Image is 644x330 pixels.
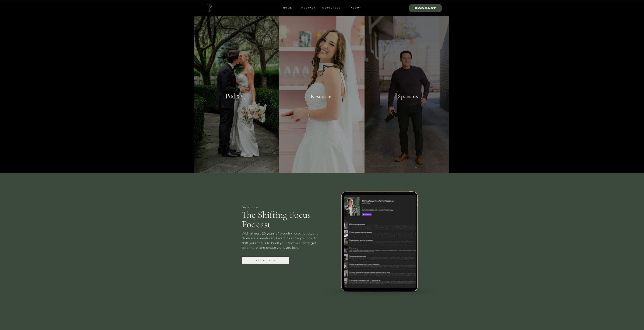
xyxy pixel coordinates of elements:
[242,258,290,262] a: listen now
[411,6,440,10] a: Podcast
[321,6,341,10] a: resources
[390,93,426,109] a: Sponsors
[299,93,345,109] a: Resources
[242,210,322,221] p: The Shifting Focus Podcast
[242,205,322,209] p: the podcast
[214,93,258,109] a: Podcast
[350,6,361,10] a: ABOUT
[300,6,317,10] a: Podcast
[283,6,292,10] a: HOME
[242,231,322,255] p: With almost 20 years of wedding experience, and thousands mentored, I want to show you how to shi...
